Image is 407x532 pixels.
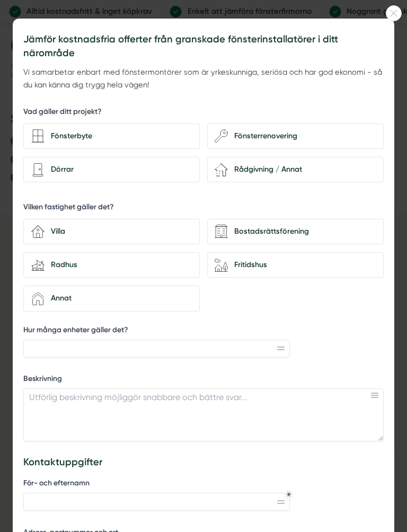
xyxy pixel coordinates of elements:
[23,456,384,469] h3: Kontaktuppgifter
[23,202,114,215] h5: Vilken fastighet gäller det?
[23,325,290,338] label: Hur många enheter gäller det?
[23,107,102,120] h5: Vad gäller ditt projekt?
[23,66,384,92] p: Vi samarbetar enbart med fönstermontörer som är yrkeskunniga, seriösa och har god ekonomi - så du...
[23,478,290,491] label: För- och efternamn
[23,33,384,60] h3: Jämför kostnadsfria offerter från granskade fönsterinstallatörer i ditt närområde
[23,374,384,387] label: Beskrivning
[287,492,291,496] div: Obligatoriskt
